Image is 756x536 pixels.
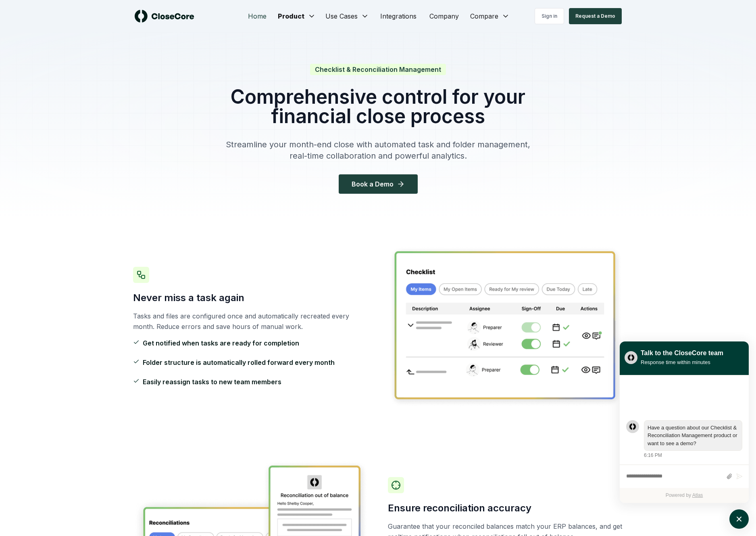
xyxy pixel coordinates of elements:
div: atlas-ticket [620,375,749,503]
div: 6:16 PM [644,452,662,459]
a: Integrations [374,8,423,24]
div: atlas-message-text [648,424,739,448]
button: Book a Demo [339,174,418,194]
a: Home [242,8,273,24]
img: Never miss a task again [388,245,623,408]
div: Talk to the CloseCore team [641,348,723,358]
a: Atlas [692,492,703,498]
a: Sign in [535,8,564,24]
p: Streamline your month-end close with automated task and folder management, real-time collaboratio... [223,139,533,161]
span: Product [278,11,304,21]
div: Response time within minutes [641,358,723,366]
img: logo [135,10,194,23]
span: Get notified when tasks are ready for completion [143,338,299,348]
button: Compare [465,8,514,24]
div: atlas-composer [626,469,742,484]
p: Tasks and files are configured once and automatically recreated every month. Reduce errors and sa... [133,311,369,332]
img: yblje5SQxOoZuw2TcITt_icon.png [625,351,637,364]
span: Use Cases [325,11,358,21]
button: atlas-launcher [729,509,749,529]
h3: Ensure reconciliation accuracy [388,502,623,515]
div: Monday, September 22, 6:16 PM [644,420,742,459]
div: atlas-message-bubble [644,420,742,451]
a: Company [423,8,465,24]
span: Easily reassign tasks to new team members [143,377,281,387]
div: atlas-message-author-avatar [626,420,639,433]
button: Attach files by clicking or dropping files here [726,473,732,480]
h1: Comprehensive control for your financial close process [223,87,533,126]
button: Product [273,8,321,24]
span: Checklist & Reconciliation Management [310,64,446,75]
span: Folder structure is automatically rolled forward every month [143,358,335,367]
div: atlas-message [626,420,742,459]
div: atlas-window [620,341,749,503]
h3: Never miss a task again [133,291,369,304]
span: Compare [470,11,498,21]
button: Request a Demo [569,8,622,24]
div: Powered by [620,488,749,503]
button: Use Cases [321,8,374,24]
